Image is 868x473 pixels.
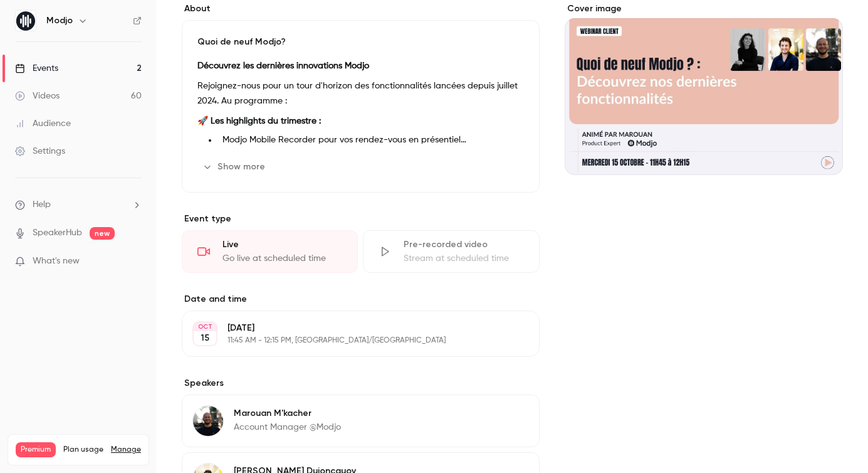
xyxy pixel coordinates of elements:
section: Cover image [565,3,843,175]
div: Pre-recorded videoStream at scheduled time [363,230,539,273]
div: Audience [15,117,71,130]
p: Event type [182,213,540,225]
span: What's new [33,255,80,268]
iframe: Noticeable Trigger [127,256,142,267]
label: Cover image [565,3,843,15]
strong: Découvrez les dernières innovations Modjo [197,61,369,70]
div: Pre-recorded video [404,238,523,251]
span: new [90,227,115,240]
div: Stream at scheduled time [404,252,523,265]
div: LiveGo live at scheduled time [182,230,358,273]
a: SpeakerHub [33,226,82,240]
div: OCT [194,322,216,331]
div: Videos [15,90,60,102]
p: 15 [201,332,209,344]
li: help-dropdown-opener [15,198,142,211]
div: Go live at scheduled time [222,252,342,265]
p: Rejoignez-nous pour un tour d'horizon des fonctionnalités lancées depuis juillet 2024. Au program... [197,78,524,109]
div: Settings [15,145,65,157]
span: Premium [16,442,56,457]
strong: 🚀 Les highlights du trimestre : [197,117,321,125]
label: About [182,3,540,15]
p: Marouan M'kacher [234,407,341,420]
h6: Modjo [46,14,73,27]
label: Speakers [182,377,540,390]
button: Show more [197,157,273,177]
p: Account Manager @Modjo [234,421,341,433]
p: Quoi de neuf Modjo? [197,36,524,48]
img: Modjo [16,11,36,31]
a: Manage [111,445,141,455]
li: Modjo Mobile Recorder pour vos rendez-vous en présentiel [217,134,524,147]
p: [DATE] [227,322,473,334]
img: Marouan M'kacher [193,406,223,436]
p: 11:45 AM - 12:15 PM, [GEOGRAPHIC_DATA]/[GEOGRAPHIC_DATA] [227,336,473,346]
div: Events [15,62,58,75]
span: Help [33,198,51,211]
div: Marouan M'kacherMarouan M'kacherAccount Manager @Modjo [182,395,540,447]
span: Plan usage [63,445,103,455]
div: Live [222,238,342,251]
label: Date and time [182,293,540,306]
